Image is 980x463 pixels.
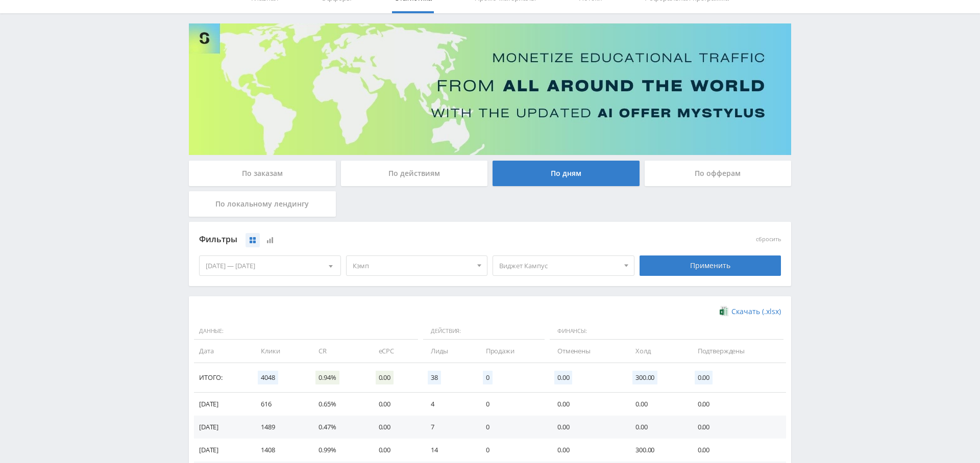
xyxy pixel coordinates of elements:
td: eCPC [369,340,421,363]
td: CR [308,340,368,363]
td: 0.00 [688,393,786,416]
td: 0.00 [369,439,421,461]
td: Лиды [421,340,475,363]
td: 4 [421,393,475,416]
td: 0.00 [625,393,687,416]
td: [DATE] [194,393,251,416]
img: xlsx [720,306,728,316]
td: 0.99% [308,439,368,461]
td: 0.47% [308,416,368,439]
td: [DATE] [194,439,251,461]
td: Дата [194,340,251,363]
div: По заказам [189,161,336,186]
td: 0.00 [625,416,687,439]
td: 0 [476,416,547,439]
span: Финансы: [550,323,783,340]
span: 4048 [258,371,278,384]
td: 14 [421,439,475,461]
span: 38 [428,371,441,384]
td: Продажи [476,340,547,363]
span: 0.94% [315,371,339,384]
td: 0.65% [308,393,368,416]
td: Подтверждены [688,340,786,363]
td: 0.00 [369,393,421,416]
td: Клики [251,340,308,363]
td: 616 [251,393,308,416]
span: Виджет Кампус [499,256,619,275]
td: 0.00 [547,416,625,439]
span: 0.00 [376,371,394,384]
td: 0.00 [688,416,786,439]
div: Фильтры [199,232,634,247]
span: 0.00 [554,371,572,384]
a: Скачать (.xlsx) [720,306,781,317]
td: 7 [421,416,475,439]
td: 0.00 [547,439,625,461]
button: сбросить [756,236,781,243]
span: Скачать (.xlsx) [731,307,781,316]
span: 0.00 [695,371,713,384]
td: 0 [476,439,547,461]
td: Холд [625,340,687,363]
span: Действия: [423,323,545,340]
td: 0.00 [547,393,625,416]
td: 0.00 [369,416,421,439]
td: 0 [476,393,547,416]
div: По дням [493,161,640,186]
td: 1408 [251,439,308,461]
span: Данные: [194,323,418,340]
div: По офферам [645,161,792,186]
td: 300.00 [625,439,687,461]
div: Применить [640,255,781,276]
span: 0 [483,371,493,384]
td: Отменены [547,340,625,363]
div: По действиям [341,161,488,186]
td: [DATE] [194,416,251,439]
div: По локальному лендингу [189,191,336,217]
div: [DATE] — [DATE] [200,256,340,275]
span: Кэмп [353,256,472,275]
td: 1489 [251,416,308,439]
td: 0.00 [688,439,786,461]
td: Итого: [194,363,251,393]
span: 300.00 [632,371,657,384]
img: Banner [189,23,791,155]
